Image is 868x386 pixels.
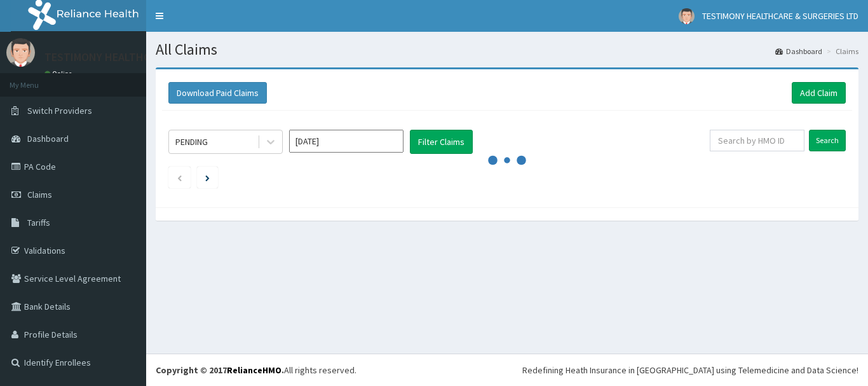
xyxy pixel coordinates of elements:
[27,105,92,116] span: Switch Providers
[44,69,75,78] a: Online
[205,172,210,183] a: Next page
[679,8,695,24] img: User Image
[175,135,208,148] div: PENDING
[792,82,846,104] a: Add Claim
[177,172,182,183] a: Previous page
[27,189,52,200] span: Claims
[168,82,267,104] button: Download Paid Claims
[156,364,284,376] strong: Copyright © 2017 .
[410,130,473,154] button: Filter Claims
[488,141,526,179] svg: audio-loading
[824,46,858,57] li: Claims
[522,364,858,376] div: Redefining Heath Insurance in [GEOGRAPHIC_DATA] using Telemedicine and Data Science!
[27,217,50,228] span: Tariffs
[146,354,868,386] footer: All rights reserved.
[156,41,858,58] h1: All Claims
[27,133,69,144] span: Dashboard
[44,52,256,63] p: TESTIMONY HEALTHCARE & SURGERIES LTD
[809,130,846,151] input: Search
[227,364,281,376] a: RelianceHMO
[6,38,35,67] img: User Image
[710,130,804,151] input: Search by HMO ID
[289,130,403,153] input: Select Month and Year
[775,46,822,57] a: Dashboard
[702,10,858,22] span: TESTIMONY HEALTHCARE & SURGERIES LTD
